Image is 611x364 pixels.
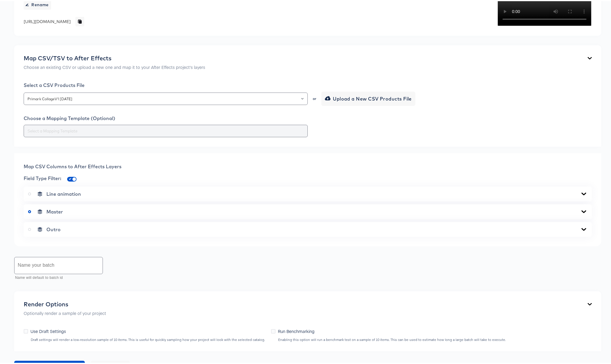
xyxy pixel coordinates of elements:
[24,309,106,315] p: Optionally render a sample of your project
[46,225,61,231] span: Outro
[26,94,305,101] input: Select a Products File
[24,63,205,69] p: Choose an existing CSV or upload a new one and map it to your After Effects project's layers
[24,174,61,180] span: Field Type Filter:
[30,337,265,341] div: Draft settings will render a low-resolution sample of 10 items. This is useful for quickly sampli...
[24,81,592,87] div: Select a CSV Products File
[24,17,71,23] div: [URL][DOMAIN_NAME]
[46,208,63,213] span: Master
[15,274,99,280] p: Name will default to batch id
[30,327,66,333] span: Use Draft Settings
[301,93,304,102] button: Open
[278,337,506,341] div: Enabling this option will run a benchmark test on a sample of 10 items. This can be used to estim...
[321,90,415,105] button: Upload a New CSV Products File
[326,93,412,102] span: Upload a New CSV Products File
[24,114,592,120] div: Choose a Mapping Template (Optional)
[26,127,305,133] input: Select a Mapping Template
[24,162,121,168] span: Map CSV Columns to After Effects Layers
[46,190,81,196] span: Line animation
[278,327,315,333] span: Run Benchmarking
[24,300,106,307] div: Render Options
[24,54,205,61] div: Map CSV/TSV to After Effects
[312,96,317,99] div: or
